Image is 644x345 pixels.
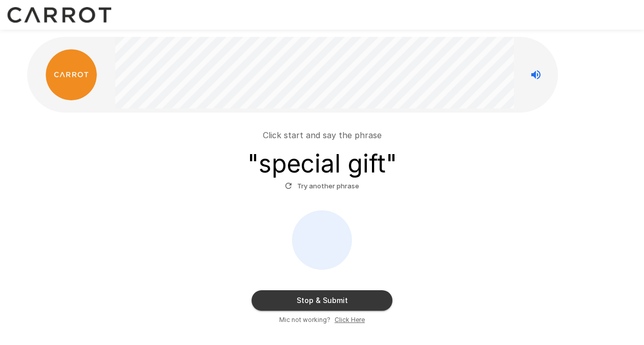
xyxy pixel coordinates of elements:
[247,149,397,178] h3: " special gift "
[282,178,362,194] button: Try another phrase
[263,129,382,141] p: Click start and say the phrase
[335,316,365,324] u: Click Here
[526,64,546,85] button: Stop reading questions aloud
[252,290,392,311] button: Stop & Submit
[279,315,330,325] span: Mic not working?
[46,49,97,100] img: carrot_logo.png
